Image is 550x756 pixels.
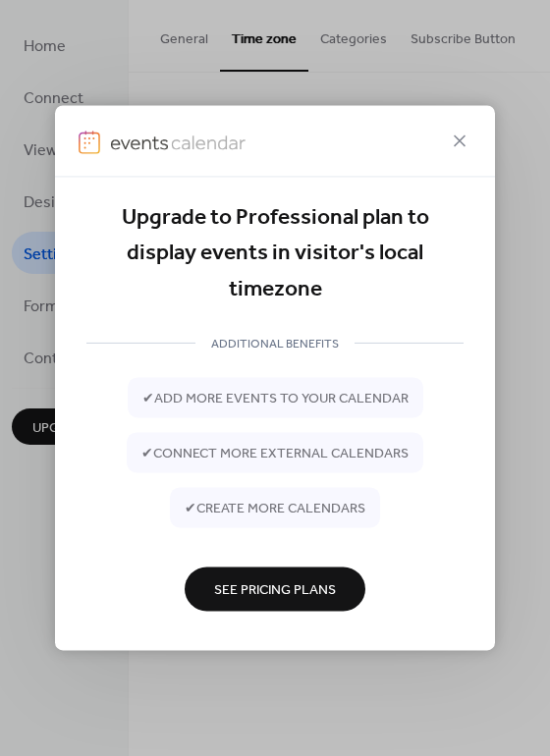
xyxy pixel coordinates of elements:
span: ✔ connect more external calendars [141,444,409,464]
span: ADDITIONAL BENEFITS [195,334,355,354]
span: ✔ create more calendars [185,499,365,519]
span: See Pricing Plans [214,580,336,601]
span: ✔ add more events to your calendar [142,389,409,409]
img: logo-icon [79,131,100,154]
button: See Pricing Plans [185,567,365,612]
div: Upgrade to Professional plan to display events in visitor's local timezone [86,200,464,307]
img: logo-type [110,131,246,154]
